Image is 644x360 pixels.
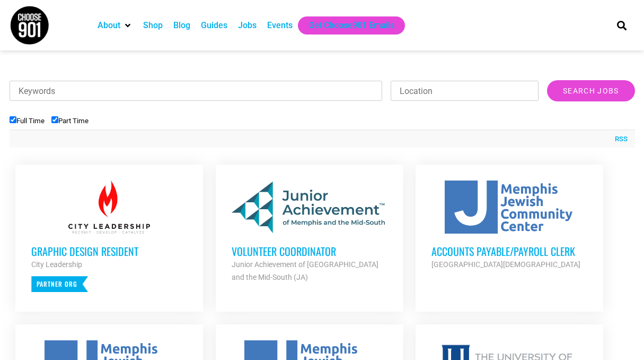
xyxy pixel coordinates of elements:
[51,117,89,125] label: Part Time
[98,19,120,32] a: About
[267,19,293,32] a: Events
[238,19,257,32] a: Jobs
[610,134,628,144] a: RSS
[216,165,403,299] a: Volunteer Coordinator Junior Achievement of [GEOGRAPHIC_DATA] and the Mid-South (JA)
[143,19,163,32] a: Shop
[15,165,203,308] a: Graphic Design Resident City Leadership Partner Org
[92,16,138,35] div: About
[173,19,190,32] a: Blog
[391,81,539,101] input: Location
[10,81,383,101] input: Keywords
[232,260,378,281] strong: Junior Achievement of [GEOGRAPHIC_DATA] and the Mid-South (JA)
[547,80,634,101] input: Search Jobs
[10,117,45,125] label: Full Time
[10,116,16,123] input: Full Time
[92,16,599,35] nav: Main nav
[613,16,630,34] div: Search
[232,244,387,258] h3: Volunteer Coordinator
[31,244,187,258] h3: Graphic Design Resident
[431,244,587,258] h3: Accounts Payable/Payroll Clerk
[308,19,394,32] a: Get Choose901 Emails
[31,260,82,269] strong: City Leadership
[201,19,227,32] a: Guides
[431,260,580,269] strong: [GEOGRAPHIC_DATA][DEMOGRAPHIC_DATA]
[31,276,88,292] p: Partner Org
[416,165,603,287] a: Accounts Payable/Payroll Clerk [GEOGRAPHIC_DATA][DEMOGRAPHIC_DATA]
[51,116,58,123] input: Part Time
